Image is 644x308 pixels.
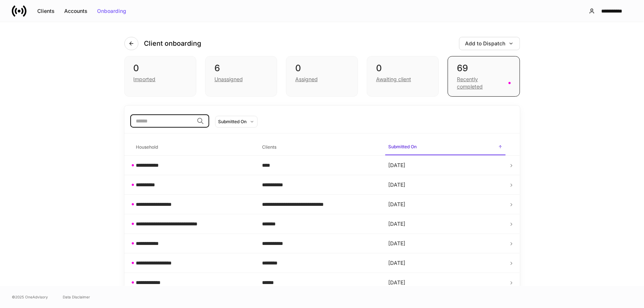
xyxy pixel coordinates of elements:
div: Imported [134,76,156,83]
button: Onboarding [92,5,131,17]
h6: Household [136,143,158,150]
h6: Clients [262,143,276,150]
span: Clients [259,140,379,155]
button: Add to Dispatch [459,37,520,50]
div: 0 [376,62,430,74]
button: Submitted On [215,116,258,128]
div: Assigned [295,76,318,83]
td: [DATE] [382,195,509,214]
td: [DATE] [382,234,509,253]
div: 0Assigned [286,56,358,97]
div: Unassigned [214,76,243,83]
div: Awaiting client [376,76,411,83]
div: 0 [295,62,349,74]
td: [DATE] [382,156,509,175]
a: Data Disclaimer [63,294,90,300]
div: Clients [37,8,55,14]
td: [DATE] [382,214,509,234]
div: Accounts [64,8,87,14]
td: [DATE] [382,273,509,293]
div: 69 [457,62,510,74]
div: 6 [214,62,268,74]
div: 0Awaiting client [367,56,439,97]
span: Submitted On [385,139,506,155]
div: Recently completed [457,76,504,90]
td: [DATE] [382,175,509,195]
div: 69Recently completed [448,56,520,97]
div: 0Imported [124,56,196,97]
h6: Submitted On [388,143,417,150]
button: Accounts [59,5,92,17]
div: 0 [134,62,187,74]
div: Submitted On [218,118,247,125]
div: Onboarding [97,8,126,14]
h4: Client onboarding [144,39,202,48]
span: © 2025 OneAdvisory [12,294,48,300]
div: Add to Dispatch [465,41,514,46]
button: Clients [32,5,59,17]
span: Household [133,140,254,155]
div: 6Unassigned [205,56,277,97]
td: [DATE] [382,253,509,273]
